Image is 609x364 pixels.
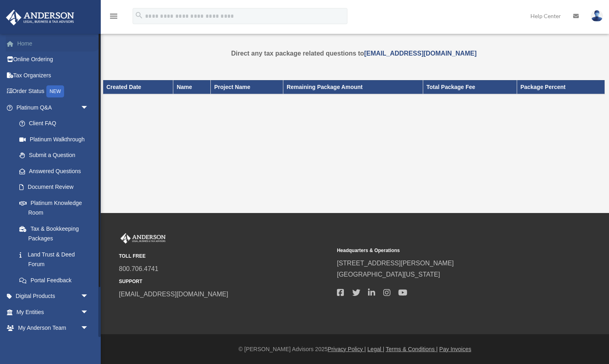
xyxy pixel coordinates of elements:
th: Name [173,80,211,94]
th: Created Date [103,80,173,94]
a: Client FAQ [11,116,101,132]
div: © [PERSON_NAME] Advisors 2025 [101,344,609,354]
a: My Anderson Teamarrow_drop_down [6,320,101,336]
div: NEW [46,85,64,97]
span: arrow_drop_down [81,304,97,321]
a: Land Trust & Deed Forum [11,246,101,272]
a: Digital Productsarrow_drop_down [6,288,101,304]
a: Privacy Policy | [328,346,366,352]
strong: Direct any tax package related questions to [231,50,477,57]
i: menu [109,11,118,21]
a: 800.706.4741 [119,265,158,272]
span: arrow_drop_down [81,336,97,352]
span: arrow_drop_down [81,99,97,116]
a: Platinum Walkthrough [11,131,101,147]
a: Platinum Knowledge Room [11,195,101,221]
a: menu [109,14,118,21]
a: [EMAIL_ADDRESS][DOMAIN_NAME] [119,291,228,298]
a: Platinum Q&Aarrow_drop_down [6,99,101,116]
th: Remaining Package Amount [283,80,423,94]
th: Package Percent [517,80,605,94]
a: Pay Invoices [439,346,471,352]
span: arrow_drop_down [81,320,97,337]
a: Order StatusNEW [6,83,101,100]
a: Tax Organizers [6,67,101,83]
a: Tax & Bookkeeping Packages [11,221,97,246]
a: [STREET_ADDRESS][PERSON_NAME] [337,260,454,267]
small: SUPPORT [119,277,331,286]
span: arrow_drop_down [81,288,97,305]
a: Online Ordering [6,52,101,68]
a: Home [6,35,101,52]
a: [GEOGRAPHIC_DATA][US_STATE] [337,271,440,278]
small: Headquarters & Operations [337,246,549,255]
img: Anderson Advisors Platinum Portal [119,233,167,244]
a: My Documentsarrow_drop_down [6,336,101,352]
a: Terms & Conditions | [386,346,438,352]
a: Submit a Question [11,147,101,163]
a: My Entitiesarrow_drop_down [6,304,101,320]
th: Project Name [211,80,283,94]
a: [EMAIL_ADDRESS][DOMAIN_NAME] [364,50,476,57]
small: TOLL FREE [119,252,331,261]
img: User Pic [591,10,603,22]
a: Answered Questions [11,163,101,179]
th: Total Package Fee [423,80,517,94]
a: Portal Feedback [11,272,101,288]
img: Anderson Advisors Platinum Portal [4,10,77,25]
a: Document Review [11,179,101,195]
a: Legal | [368,346,385,352]
i: search [135,11,143,20]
